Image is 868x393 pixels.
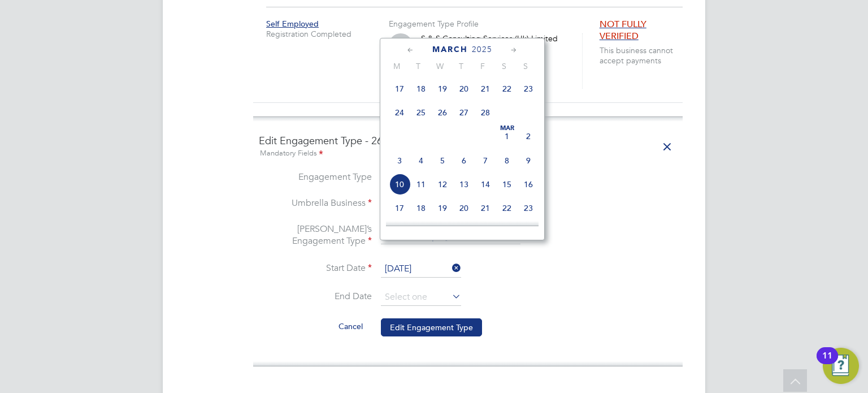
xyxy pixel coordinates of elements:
[496,126,518,131] span: Mar
[475,174,496,195] span: 14
[453,78,475,100] span: 20
[259,148,677,160] div: Mandatory Fields
[496,126,518,147] span: 1
[432,150,453,171] span: 5
[472,45,492,54] span: 2025
[823,348,859,384] button: Open Resource Center, 11 new notifications
[496,150,518,171] span: 8
[381,261,461,278] input: Select one
[259,134,677,159] h4: Edit Engagement Type - 266368
[496,174,518,195] span: 15
[266,19,319,29] span: Self Employed
[600,19,646,42] span: NOT FULLY VERIFIED
[600,45,687,66] span: This business cannot accept payments
[389,197,410,219] span: 17
[453,197,475,219] span: 20
[432,197,453,219] span: 19
[453,102,475,123] span: 27
[518,197,539,219] span: 23
[496,78,518,100] span: 22
[410,78,432,100] span: 18
[518,150,539,171] span: 9
[410,197,432,219] span: 18
[421,33,568,89] div: S & S Consulting Services (Uk) Limited
[518,126,539,147] span: 2
[410,102,432,123] span: 25
[822,356,832,370] div: 11
[329,317,372,335] button: Cancel
[389,78,410,100] span: 17
[518,78,539,100] span: 23
[259,262,372,274] label: Start Date
[386,61,407,71] span: M
[259,197,372,209] label: Umbrella Business
[450,61,472,71] span: T
[410,150,432,171] span: 4
[389,174,410,195] span: 10
[389,19,479,29] label: Engagement Type Profile
[381,289,461,306] input: Select one
[475,150,496,171] span: 7
[266,29,389,39] span: Registration Completed
[389,150,410,171] span: 3
[453,150,475,171] span: 6
[259,171,372,183] label: Engagement Type
[475,197,496,219] span: 21
[429,61,450,71] span: W
[453,174,475,195] span: 13
[389,102,410,123] span: 24
[432,45,468,54] span: March
[259,223,372,247] label: [PERSON_NAME]’s Engagement Type
[518,174,539,195] span: 16
[410,174,432,195] span: 11
[432,78,453,100] span: 19
[515,61,536,71] span: S
[432,174,453,195] span: 12
[259,291,372,303] label: End Date
[432,102,453,123] span: 26
[381,318,482,336] button: Edit Engagement Type
[496,197,518,219] span: 22
[493,61,515,71] span: S
[407,61,429,71] span: T
[475,102,496,123] span: 28
[472,61,493,71] span: F
[475,78,496,100] span: 21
